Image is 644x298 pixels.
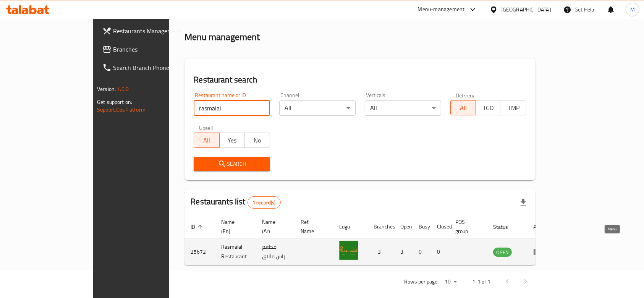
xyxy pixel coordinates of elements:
a: Branches [96,40,201,58]
a: Restaurants Management [96,22,201,40]
span: OPEN [493,248,512,257]
div: All [365,100,441,116]
span: M [630,5,635,14]
a: Support.OpsPlatform [97,105,146,115]
th: Open [394,215,413,238]
div: Rows per page: [442,276,460,288]
span: TMP [504,102,523,113]
h2: Restaurants list [191,196,280,209]
th: Branches [367,215,394,238]
td: 3 [367,238,394,266]
button: No [244,133,270,148]
span: ID [191,222,205,232]
div: Menu-management [418,5,465,14]
span: POS group [455,217,478,236]
span: 1 record(s) [248,199,280,206]
div: Export file [514,193,532,212]
label: Delivery [456,92,475,98]
label: Upsell [199,125,213,130]
button: TGO [476,100,501,115]
input: Search for restaurant name or ID.. [194,100,270,116]
span: Branches [113,45,195,54]
img: Rasmalai Restaurant [339,241,358,260]
span: Get support on: [97,97,132,107]
span: Name (Ar) [262,217,285,236]
h2: Menu management [184,31,260,43]
div: All [279,100,356,116]
button: TMP [501,100,526,115]
button: Search [194,157,270,171]
table: enhanced table [184,215,553,266]
span: All [454,102,473,113]
p: 1-1 of 1 [472,277,490,287]
span: TGO [479,102,498,113]
td: 3 [394,238,413,266]
div: [GEOGRAPHIC_DATA] [501,5,551,14]
span: No [248,135,267,146]
td: 0 [413,238,431,266]
a: Search Branch Phone [96,58,201,77]
span: Version: [97,84,116,94]
th: Logo [333,215,367,238]
td: Rasmalai Restaurant [215,238,256,266]
td: مطعم راس مالاي [256,238,294,266]
th: Closed [431,215,449,238]
div: Total records count [248,196,281,209]
button: Yes [219,133,245,148]
span: Ref. Name [301,217,324,236]
td: 0 [431,238,449,266]
span: 1.0.0 [117,84,129,94]
div: OPEN [493,248,512,257]
span: Search [200,159,264,169]
button: All [450,100,476,115]
p: Rows per page: [404,277,439,287]
th: Busy [413,215,431,238]
span: Status [493,222,518,232]
h2: Restaurant search [194,74,526,86]
th: Action [527,215,553,238]
span: Yes [223,135,242,146]
button: All [194,133,219,148]
span: Name (En) [221,217,247,236]
span: Search Branch Phone [113,63,195,72]
span: Restaurants Management [113,26,195,36]
span: All [197,135,216,146]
